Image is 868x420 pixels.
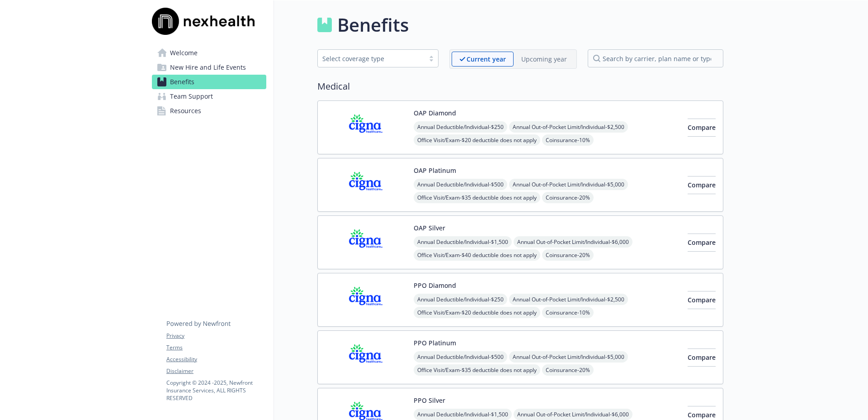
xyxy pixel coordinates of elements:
[166,379,266,402] p: Copyright © 2024 - 2025 , Newfront Insurance Services, ALL RIGHTS RESERVED
[414,307,540,318] span: Office Visit/Exam - $20 deductible does not apply
[414,121,507,133] span: Annual Deductible/Individual - $250
[325,108,406,147] img: CIGNA carrier logo
[414,223,445,233] button: OAP Silver
[166,332,266,340] a: Privacy
[688,176,716,194] button: Compare
[325,338,406,377] img: CIGNA carrier logo
[414,338,456,348] button: PPO Platinum
[467,54,506,64] p: Current year
[688,353,716,362] span: Compare
[542,192,594,203] span: Coinsurance - 20%
[152,89,266,104] a: Team Support
[688,291,716,309] button: Compare
[414,249,540,261] span: Office Visit/Exam - $40 deductible does not apply
[688,296,716,304] span: Compare
[688,410,716,419] span: Compare
[166,355,266,363] a: Accessibility
[337,11,409,38] h1: Benefits
[325,223,406,262] img: CIGNA carrier logo
[152,60,266,75] a: New Hire and Life Events
[325,281,406,319] img: CIGNA carrier logo
[542,307,594,318] span: Coinsurance - 10%
[152,104,266,118] a: Resources
[588,49,723,67] input: search by carrier, plan name or type
[414,192,540,203] span: Office Visit/Exam - $35 deductible does not apply
[170,46,198,60] span: Welcome
[414,351,507,363] span: Annual Deductible/Individual - $500
[170,75,194,89] span: Benefits
[166,367,266,375] a: Disclaimer
[325,166,406,204] img: CIGNA carrier logo
[152,46,266,60] a: Welcome
[688,234,716,252] button: Compare
[414,108,456,118] button: OAP Diamond
[414,179,507,190] span: Annual Deductible/Individual - $500
[152,75,266,89] a: Benefits
[170,104,201,118] span: Resources
[509,351,628,363] span: Annual Out-of-Pocket Limit/Individual - $5,000
[414,236,512,248] span: Annual Deductible/Individual - $1,500
[414,166,456,175] button: OAP Platinum
[414,396,445,405] button: PPO Silver
[514,409,632,420] span: Annual Out-of-Pocket Limit/Individual - $6,000
[688,181,716,189] span: Compare
[514,236,632,248] span: Annual Out-of-Pocket Limit/Individual - $6,000
[414,134,540,146] span: Office Visit/Exam - $20 deductible does not apply
[166,344,266,352] a: Terms
[521,54,567,64] p: Upcoming year
[688,238,716,247] span: Compare
[414,281,456,290] button: PPO Diamond
[542,364,594,376] span: Coinsurance - 20%
[509,294,628,305] span: Annual Out-of-Pocket Limit/Individual - $2,500
[414,294,507,305] span: Annual Deductible/Individual - $250
[509,179,628,190] span: Annual Out-of-Pocket Limit/Individual - $5,000
[688,119,716,137] button: Compare
[170,89,213,104] span: Team Support
[322,54,420,63] div: Select coverage type
[170,60,246,75] span: New Hire and Life Events
[317,80,723,93] h2: Medical
[542,134,594,146] span: Coinsurance - 10%
[414,409,512,420] span: Annual Deductible/Individual - $1,500
[688,348,716,367] button: Compare
[688,123,716,132] span: Compare
[542,249,594,261] span: Coinsurance - 20%
[509,121,628,133] span: Annual Out-of-Pocket Limit/Individual - $2,500
[414,364,540,376] span: Office Visit/Exam - $35 deductible does not apply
